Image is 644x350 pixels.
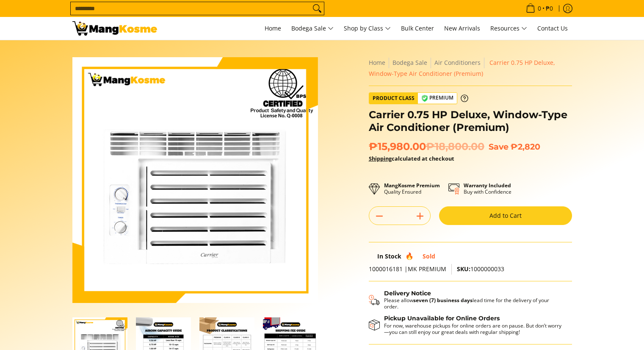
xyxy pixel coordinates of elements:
a: Shop by Class [340,17,395,40]
span: ₱15,980.00 [369,140,484,153]
a: Home [260,17,285,40]
button: Search [310,2,324,15]
span: Sold [423,252,435,260]
a: Bodega Sale [392,58,427,67]
button: Add [410,209,430,223]
span: Carrier 0.75 HP Deluxe, Window-Type Air Conditioner (Premium) [369,58,555,78]
span: New Arrivals [444,24,480,32]
span: Product Class [369,93,418,104]
a: New Arrivals [440,17,484,40]
strong: Pickup Unavailable for Online Orders [384,314,500,322]
a: Bodega Sale [287,17,338,40]
span: In Stock [377,252,401,260]
strong: seven (7) business days [413,297,473,304]
button: Subtract [369,209,390,223]
img: Carrier DLX Series Window-Type Aircon 0.75HP (Premium) l Mang Kosme [72,21,157,36]
span: ₱2,820 [511,142,540,152]
h1: Carrier 0.75 HP Deluxe, Window-Type Air Conditioner (Premium) [369,108,572,134]
p: Please allow lead time for the delivery of your order. [384,297,564,310]
span: Contact Us [537,24,568,32]
span: Bodega Sale [291,23,334,34]
a: Shipping [369,155,392,162]
del: ₱18,800.00 [426,140,484,153]
a: Bulk Center [397,17,438,40]
button: Add to Cart [439,206,572,225]
span: 0 [536,6,542,11]
span: Resources [490,23,527,34]
a: Resources [486,17,531,40]
nav: Breadcrumbs [369,57,572,79]
img: Carrier 0.75 HP Deluxe, Window-Type Air Conditioner (Premium) [72,57,318,303]
span: Save [489,142,509,152]
p: Quality Ensured [384,182,440,195]
strong: MangKosme Premium [384,182,440,189]
a: Air Conditioners [434,58,481,67]
span: SKU: [457,265,470,273]
img: premium-badge-icon.webp [421,95,428,102]
span: 1000016181 |MK PREMIUM [369,265,446,273]
span: Home [265,24,281,32]
span: Bulk Center [401,24,434,32]
span: ₱0 [544,6,554,11]
nav: Main Menu [166,17,572,40]
strong: Warranty Included [464,182,511,189]
a: Home [369,58,385,67]
strong: calculated at checkout [369,155,454,162]
button: Shipping & Delivery [369,290,564,310]
strong: Delivery Notice [384,289,431,297]
p: For now, warehouse pickups for online orders are on pause. But don’t worry—you can still enjoy ou... [384,322,564,335]
span: Shop by Class [344,23,391,34]
span: • [523,4,556,13]
a: Product Class Premium [369,92,468,104]
a: Contact Us [533,17,572,40]
p: Buy with Confidence [464,182,511,195]
span: 1000000033 [457,265,504,273]
span: Premium [418,93,457,103]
